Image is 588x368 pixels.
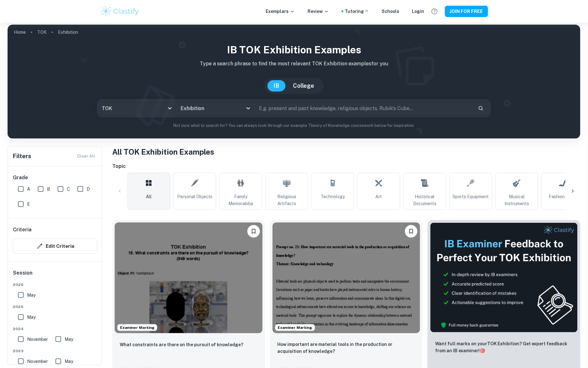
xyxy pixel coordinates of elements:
span: Examiner Marking [118,325,157,330]
span: November [27,358,48,365]
p: What constraints are there on the pursuit of knowledge? [120,341,243,348]
span: 2026 [13,282,97,288]
button: Please log in to bookmark exemplars [247,225,260,238]
input: E.g. present and past knowledge, religious objects, Rubik's Cube... [255,99,473,117]
span: Fashion Items [549,193,577,200]
button: IB [268,80,286,92]
button: Edit Criteria [13,239,97,254]
span: 🎯 [480,348,485,353]
a: Tutoring [345,8,369,15]
a: TOK [37,28,47,37]
span: Examiner Marking [275,325,315,330]
span: May [65,336,73,343]
span: E [27,201,30,208]
div: Exhibition [176,99,255,117]
h6: Filters [13,152,31,161]
span: 2024 [13,326,97,332]
h6: Grade [13,174,97,181]
a: Home [14,28,26,37]
span: Family Memorabilia [222,193,259,207]
img: TOK Exhibition example thumbnail: What constraints are there on the pursui [115,223,262,333]
span: 2025 [13,304,97,310]
h6: Topic [112,163,580,170]
h1: All TOK Exhibition Examples [112,146,580,157]
p: Review [308,8,329,15]
a: Login [412,8,424,15]
a: Schools [382,8,399,15]
span: May [27,292,36,299]
span: Technology [321,193,345,200]
span: Personal Objects [177,193,212,200]
p: How important are material tools in the production or acquisition of knowledge? [278,341,415,355]
p: Exhibition [58,29,78,36]
span: November [27,336,48,343]
span: Religious Artifacts [268,193,305,207]
button: College [287,80,321,92]
img: Thumbnail [430,223,578,333]
span: May [27,314,36,321]
span: Musical Instruments [498,193,535,207]
p: Not sure what to search for? You can always look through our example Theory of Knowledge coursewo... [13,122,575,129]
button: Help and Feedback [429,6,440,17]
img: TOK Exhibition example thumbnail: How important are material tools in the [273,223,420,333]
span: Art [376,193,382,200]
h6: Session [13,269,97,282]
span: D [87,186,90,193]
span: All [146,193,152,200]
p: Type a search phrase to find the most relevant TOK Exhibition examples for you [13,60,575,68]
span: C [67,186,70,193]
p: Want full marks on your TOK Exhibition ? Get expert feedback from an IB examiner! [435,340,573,354]
button: Search [476,103,486,114]
button: JOIN FOR FREE [445,6,488,17]
button: Please log in to bookmark exemplars [405,225,418,238]
span: B [47,186,50,193]
span: 2023 [13,348,97,354]
span: A [27,186,30,193]
span: May [65,358,73,365]
img: profile cover [8,25,580,139]
div: TOK [97,99,176,117]
img: Clastify logo [100,5,140,18]
p: Exemplars [266,8,295,15]
h1: IB TOK Exhibition examples [13,42,575,57]
h6: Criteria [13,226,32,234]
span: Sports Equipment [453,193,489,200]
span: Historical Documents [406,193,443,207]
